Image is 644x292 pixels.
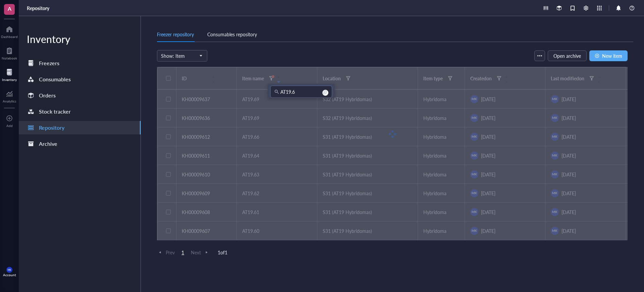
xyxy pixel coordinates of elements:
a: Inventory [2,67,17,82]
a: Freezers [19,56,141,70]
a: Consumables [19,73,141,86]
a: Orders [19,89,141,102]
div: Inventory [2,78,17,82]
span: Show: Item [161,53,202,59]
a: Repository [27,5,51,11]
div: Add [6,124,13,128]
button: Open archive [548,50,587,61]
a: Archive [19,137,141,151]
div: Dashboard [1,35,18,39]
span: Prev [157,249,175,255]
div: Repository [39,123,64,132]
div: Freezer repository [157,31,194,38]
span: New item [602,53,622,58]
a: Dashboard [1,24,18,39]
span: MK [8,268,11,271]
a: Analytics [3,88,16,103]
a: Stock tracker [19,105,141,118]
button: New item [589,50,628,61]
div: Freezers [39,58,59,68]
div: Stock tracker [39,107,71,116]
div: Inventory [19,32,141,46]
a: Repository [19,121,141,134]
div: Archive [39,139,57,149]
div: Analytics [3,99,16,103]
span: 1 [179,249,187,255]
a: Notebook [2,45,17,60]
div: Consumables [39,75,71,84]
span: Open archive [553,53,581,58]
span: A [8,4,11,13]
div: Notebook [2,56,17,60]
div: Consumables repository [207,31,257,38]
span: 1 of 1 [218,249,227,255]
div: Account [3,273,16,277]
div: Orders [39,91,56,100]
span: Next [191,249,210,255]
